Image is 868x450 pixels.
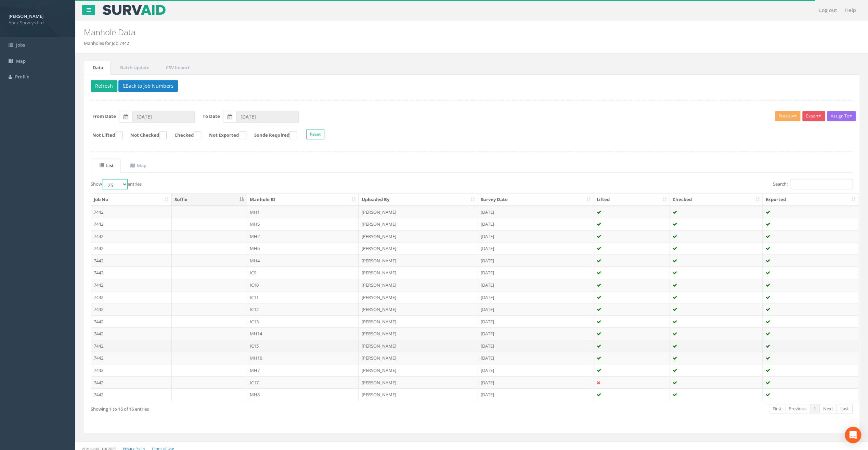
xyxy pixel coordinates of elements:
span: Profile [15,74,29,80]
td: [PERSON_NAME] [359,303,478,315]
td: [DATE] [478,315,594,328]
td: [DATE] [478,218,594,230]
td: IC15 [247,340,359,352]
td: [DATE] [478,230,594,242]
td: 7442 [91,291,172,303]
input: From Date [132,111,195,123]
td: [DATE] [478,254,594,267]
td: 7442 [91,352,172,364]
th: Uploaded By: activate to sort column ascending [359,193,478,206]
td: 7442 [91,376,172,389]
td: [DATE] [478,388,594,401]
td: 7442 [91,254,172,267]
td: [PERSON_NAME] [359,364,478,376]
uib-tab-heading: List [100,162,114,168]
label: Search: [773,179,853,189]
td: [PERSON_NAME] [359,242,478,254]
a: Last [837,404,853,414]
div: Open Intercom Messenger [845,427,861,443]
td: [PERSON_NAME] [359,340,478,352]
span: Jobs [16,42,25,48]
td: 7442 [91,388,172,401]
td: [DATE] [478,376,594,389]
td: [DATE] [478,340,594,352]
td: [PERSON_NAME] [359,266,478,279]
a: CSV Import [157,61,197,75]
button: Refresh [91,80,117,92]
td: 7442 [91,242,172,254]
label: Checked [168,132,201,139]
td: [DATE] [478,279,594,291]
input: To Date [236,111,299,123]
td: IC12 [247,303,359,315]
h2: Manhole Data [84,28,728,37]
td: [PERSON_NAME] [359,291,478,303]
td: IC11 [247,291,359,303]
td: [DATE] [478,352,594,364]
label: Sonde Required [247,132,297,139]
td: [PERSON_NAME] [359,218,478,230]
label: To Date [203,113,220,120]
a: Next [819,404,837,414]
td: 7442 [91,206,172,218]
td: [DATE] [478,291,594,303]
label: From Date [92,113,116,120]
td: 7442 [91,340,172,352]
td: 7442 [91,315,172,328]
a: Previous [785,404,810,414]
td: 7442 [91,266,172,279]
td: [PERSON_NAME] [359,388,478,401]
uib-tab-heading: Map [130,162,146,168]
td: MH5 [247,218,359,230]
th: Exported: activate to sort column ascending [763,193,858,206]
td: [DATE] [478,303,594,315]
td: [PERSON_NAME] [359,352,478,364]
th: Checked: activate to sort column ascending [670,193,763,206]
li: Manholes for Job 7442 [84,40,129,47]
label: Show entries [91,179,142,189]
td: [PERSON_NAME] [359,315,478,328]
span: Map [16,58,26,64]
a: Data [84,61,111,75]
td: MH6 [247,242,359,254]
span: Apex Surveys Ltd [9,20,67,26]
th: Suffix: activate to sort column descending [172,193,247,206]
td: [DATE] [478,364,594,376]
td: MH8 [247,388,359,401]
td: [PERSON_NAME] [359,376,478,389]
td: MH14 [247,327,359,340]
button: Preview [775,111,800,121]
td: [PERSON_NAME] [359,279,478,291]
button: Back to Job Numbers [118,80,178,92]
td: [PERSON_NAME] [359,206,478,218]
button: Assign To [827,111,856,121]
td: 7442 [91,303,172,315]
td: [PERSON_NAME] [359,327,478,340]
div: Showing 1 to 16 of 16 entries [91,403,402,412]
td: IC17 [247,376,359,389]
td: [DATE] [478,242,594,254]
a: 1 [810,404,820,414]
td: MH2 [247,230,359,242]
button: Export [802,111,825,121]
a: [PERSON_NAME] Apex Surveys Ltd [9,11,67,26]
td: 7442 [91,230,172,242]
a: List [91,159,121,173]
td: 7442 [91,279,172,291]
td: 7442 [91,218,172,230]
label: Not Checked [124,132,167,139]
td: 7442 [91,364,172,376]
td: [PERSON_NAME] [359,254,478,267]
td: MH4 [247,254,359,267]
th: Lifted: activate to sort column ascending [594,193,670,206]
a: Batch Update [111,61,156,75]
td: [DATE] [478,206,594,218]
td: IC9 [247,266,359,279]
td: MH1 [247,206,359,218]
th: Manhole ID: activate to sort column ascending [247,193,359,206]
button: Reset [306,129,324,139]
td: MH16 [247,352,359,364]
td: [DATE] [478,327,594,340]
select: Showentries [102,179,128,189]
td: MH7 [247,364,359,376]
